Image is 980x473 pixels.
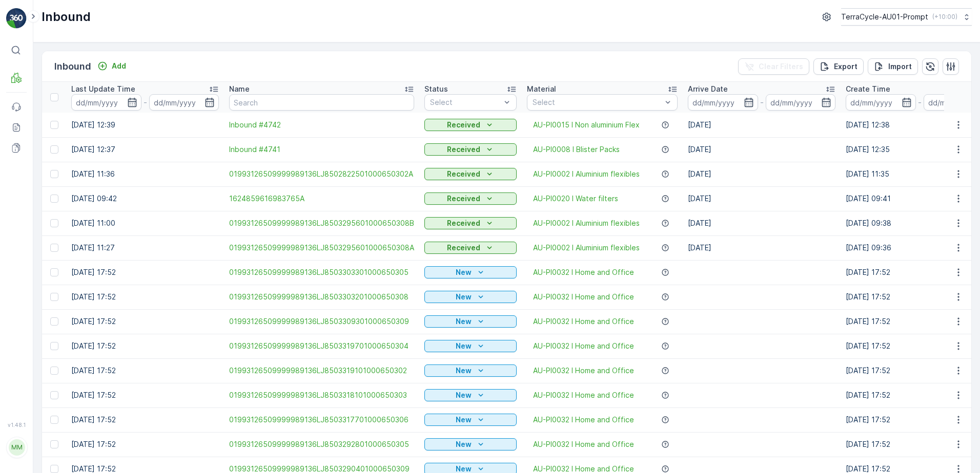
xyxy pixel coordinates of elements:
span: v 1.48.1 [6,422,27,428]
span: AU-PI0032 I Home and Office [533,415,634,425]
div: Toggle Row Selected [50,145,58,154]
td: [DATE] 17:52 [66,334,224,358]
div: Toggle Row Selected [50,170,58,178]
a: AU-PI0002 I Aluminium flexibles [533,218,640,228]
p: New [456,341,472,351]
div: Toggle Row Selected [50,268,58,276]
p: Received [447,120,480,130]
p: New [456,390,472,400]
a: 01993126509999989136LJ8503292801000650305 [229,439,414,449]
span: AU-PI0032 I Home and Office [533,316,634,327]
div: Toggle Row Selected [50,317,58,326]
button: Add [93,60,130,72]
a: 01993126509999989136LJ8503319701000650304 [229,341,414,351]
p: Clear Filters [759,61,803,72]
p: TerraCycle-AU01-Prompt [841,12,928,22]
button: Import [868,58,918,75]
a: 01993126509999989136LJ8503303201000650308 [229,292,414,302]
a: 01993126509999989136LJ8503319101000650302 [229,365,414,376]
p: ( +10:00 ) [932,13,957,21]
input: Search [229,94,414,111]
div: Toggle Row Selected [50,440,58,448]
a: 01993126509999989136LJ8503309301000650309 [229,316,414,327]
span: AU-PI0032 I Home and Office [533,292,634,302]
button: Received [424,217,517,229]
button: New [424,414,517,426]
p: Export [834,61,857,72]
p: Status [424,84,448,94]
button: Received [424,143,517,156]
p: New [456,316,472,327]
span: Inbound #4742 [229,120,414,130]
p: Received [447,169,480,179]
td: [DATE] 11:00 [66,211,224,235]
button: MM [6,430,27,465]
a: 1624859616983765A [229,193,414,204]
p: Last Update Time [71,84,135,94]
button: New [424,340,517,352]
input: dd/mm/yyyy [688,94,758,111]
button: New [424,291,517,303]
button: New [424,389,517,401]
div: Toggle Row Selected [50,391,58,399]
button: Export [813,58,864,75]
div: Toggle Row Selected [50,293,58,301]
button: New [424,315,517,328]
input: dd/mm/yyyy [149,94,219,111]
td: [DATE] 17:52 [66,358,224,383]
a: AU-PI0032 I Home and Office [533,341,634,351]
td: [DATE] 17:52 [66,432,224,457]
div: Toggle Row Selected [50,244,58,252]
button: New [424,438,517,450]
td: [DATE] 17:52 [66,260,224,285]
div: Toggle Row Selected [50,465,58,473]
a: AU-PI0015 I Non aluminium Flex [533,120,640,130]
a: AU-PI0032 I Home and Office [533,439,634,449]
p: Add [112,61,126,71]
img: logo [6,8,27,29]
a: 01993126509999989136LJ8503295601000650308B [229,218,414,228]
a: 01993126509999989136LJ8503303301000650305 [229,267,414,277]
button: Received [424,168,517,180]
a: AU-PI0020 I Water filters [533,193,618,204]
td: [DATE] [683,186,841,211]
span: Inbound #4741 [229,144,414,155]
td: [DATE] 11:36 [66,162,224,186]
td: [DATE] 09:42 [66,186,224,211]
p: Received [447,218,480,228]
button: New [424,364,517,377]
div: Toggle Row Selected [50,416,58,424]
p: Received [447,243,480,253]
p: Name [229,84,250,94]
td: [DATE] 12:37 [66,137,224,162]
p: - [918,96,922,109]
div: Toggle Row Selected [50,367,58,375]
button: Clear Filters [738,58,809,75]
input: dd/mm/yyyy [71,94,141,111]
p: Import [888,61,912,72]
span: AU-PI0032 I Home and Office [533,365,634,376]
p: Create Time [846,84,890,94]
span: AU-PI0008 I Blister Packs [533,144,620,155]
span: AU-PI0032 I Home and Office [533,390,634,400]
a: AU-PI0002 I Aluminium flexibles [533,243,640,253]
p: - [144,96,147,109]
span: 01993126509999989136LJ8503317701000650306 [229,415,414,425]
span: 01993126509999989136LJ8503318101000650303 [229,390,414,400]
td: [DATE] 11:27 [66,235,224,260]
td: [DATE] [683,137,841,162]
button: Received [424,119,517,131]
p: - [760,96,764,109]
p: Select [430,97,501,107]
div: Toggle Row Selected [50,342,58,350]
